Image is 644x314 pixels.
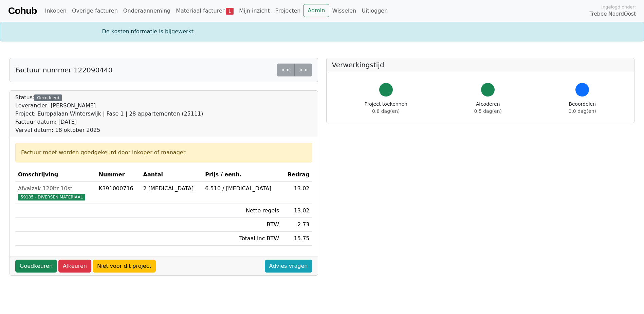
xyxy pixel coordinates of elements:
[236,4,273,18] a: Mijn inzicht
[202,204,282,218] td: Netto regels
[601,4,636,10] span: Ingelogd onder:
[303,4,329,17] a: Admin
[18,185,93,201] a: Afvalzak 120ltr 10st59185 - DIVERSEN MATERIAAL
[98,28,546,36] div: De kosteninformatie is bijgewerkt
[96,168,141,182] th: Nummer
[15,260,57,273] a: Goedkeuren
[365,101,407,115] div: Project toekennen
[96,182,141,204] td: K391000716
[15,66,112,74] h5: Factuur nummer 122090440
[121,4,173,18] a: Onderaanneming
[69,4,121,18] a: Overige facturen
[282,168,312,182] th: Bedrag
[569,108,596,114] span: 0.0 dag(en)
[58,260,91,273] a: Afkeuren
[18,185,93,193] div: Afvalzak 120ltr 10st
[21,149,307,157] div: Factuur moet worden goedgekeurd door inkoper of manager.
[226,8,234,15] span: 1
[282,232,312,246] td: 15.75
[15,110,203,118] div: Project: Europalaan Winterswijk | Fase 1 | 28 appartementen (25111)
[202,232,282,246] td: Totaal inc BTW
[282,204,312,218] td: 13.02
[202,168,282,182] th: Prijs / eenh.
[273,4,303,18] a: Projecten
[474,101,502,115] div: Afcoderen
[329,4,359,18] a: Wisselen
[282,182,312,204] td: 13.02
[173,4,236,18] a: Materiaal facturen1
[590,10,636,18] span: Trebbe NoordOost
[18,194,85,200] span: 59185 - DIVERSEN MATERIAAL
[569,101,596,115] div: Beoordelen
[15,118,203,126] div: Factuur datum: [DATE]
[282,218,312,232] td: 2.73
[15,93,203,134] div: Status:
[332,61,629,69] h5: Verwerkingstijd
[143,185,200,193] div: 2 [MEDICAL_DATA]
[141,168,203,182] th: Aantal
[474,108,502,114] span: 0.5 dag(en)
[93,260,156,273] a: Niet voor dit project
[359,4,390,18] a: Uitloggen
[15,168,96,182] th: Omschrijving
[265,260,312,273] a: Advies vragen
[42,4,69,18] a: Inkopen
[34,94,62,101] div: Gecodeerd
[372,108,400,114] span: 0.8 dag(en)
[205,185,279,193] div: 6.510 / [MEDICAL_DATA]
[15,102,203,110] div: Leverancier: [PERSON_NAME]
[15,126,203,134] div: Verval datum: 18 oktober 2025
[202,218,282,232] td: BTW
[8,3,37,19] a: Cohub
